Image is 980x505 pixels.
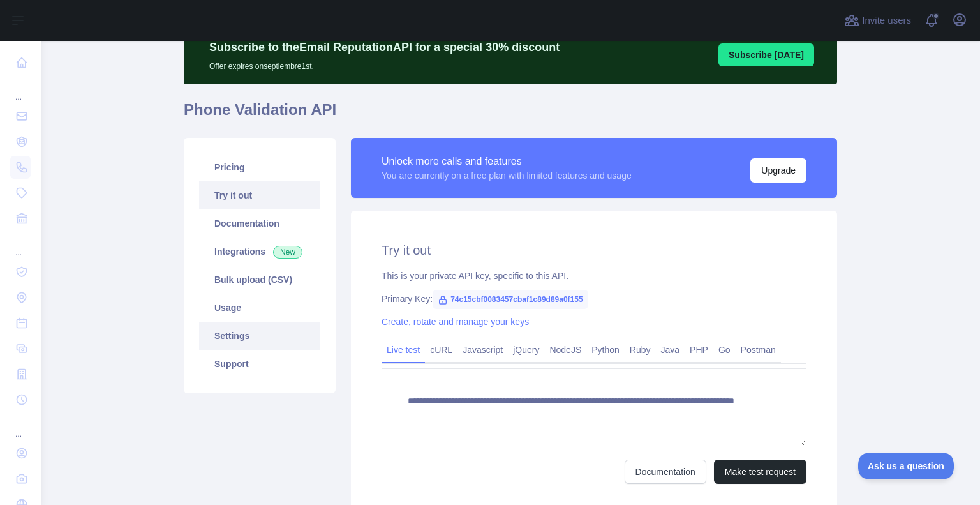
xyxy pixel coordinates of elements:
a: Javascript [457,340,508,360]
a: PHP [685,340,713,360]
a: Live test [382,340,425,360]
div: ... [10,77,31,102]
button: Invite users [842,10,914,31]
a: Documentation [625,460,706,484]
a: Documentation [199,209,320,237]
h2: Try it out [382,241,806,259]
span: Invite users [862,13,911,28]
a: NodeJS [544,340,586,360]
div: Unlock more calls and features [382,154,632,169]
a: Create, rotate and manage your keys [382,317,529,327]
a: Try it out [199,181,320,209]
p: Subscribe to the Email Reputation API for a special 30 % discount [209,38,560,56]
div: You are currently on a free plan with limited features and usage [382,169,632,182]
button: Subscribe [DATE] [718,43,814,66]
a: Integrations New [199,237,320,266]
div: This is your private API key, specific to this API. [382,269,806,282]
a: Support [199,350,320,378]
div: ... [10,414,31,439]
span: 74c15cbf0083457cbaf1c89d89a0f155 [433,290,588,309]
a: Go [713,340,736,360]
a: Python [586,340,625,360]
iframe: Toggle Customer Support [858,453,954,479]
h1: Phone Validation API [184,100,837,130]
a: Ruby [625,340,656,360]
a: Usage [199,294,320,322]
a: jQuery [508,340,544,360]
a: Settings [199,322,320,350]
a: cURL [425,340,457,360]
div: Primary Key: [382,292,806,305]
button: Upgrade [750,158,806,183]
a: Pricing [199,153,320,181]
span: New [273,246,302,259]
div: ... [10,232,31,258]
a: Postman [736,340,781,360]
a: Java [656,340,685,360]
p: Offer expires on septiembre 1st. [209,56,560,72]
a: Bulk upload (CSV) [199,266,320,294]
button: Make test request [714,460,806,484]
